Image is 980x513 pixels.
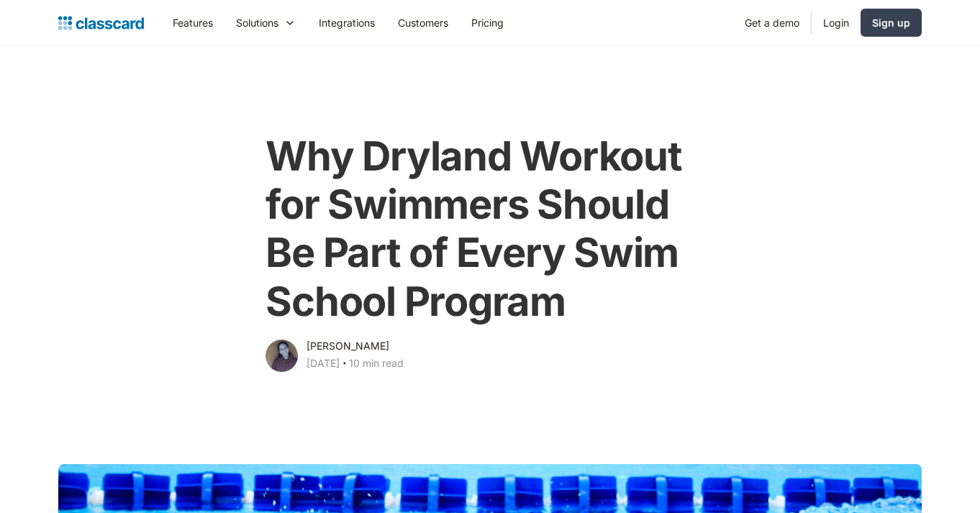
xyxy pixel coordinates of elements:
[386,6,460,39] a: Customers
[266,132,714,326] h1: Why Dryland Workout for Swimmers Should Be Part of Every Swim School Program
[307,6,386,39] a: Integrations
[307,337,389,355] div: [PERSON_NAME]
[872,15,910,30] div: Sign up
[307,355,340,372] div: [DATE]
[340,355,349,375] div: ‧
[161,6,224,39] a: Features
[460,6,515,39] a: Pricing
[812,6,861,39] a: Login
[733,6,811,39] a: Get a demo
[58,13,144,33] a: home
[236,15,278,30] div: Solutions
[861,9,922,37] a: Sign up
[224,6,307,39] div: Solutions
[349,355,404,372] div: 10 min read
